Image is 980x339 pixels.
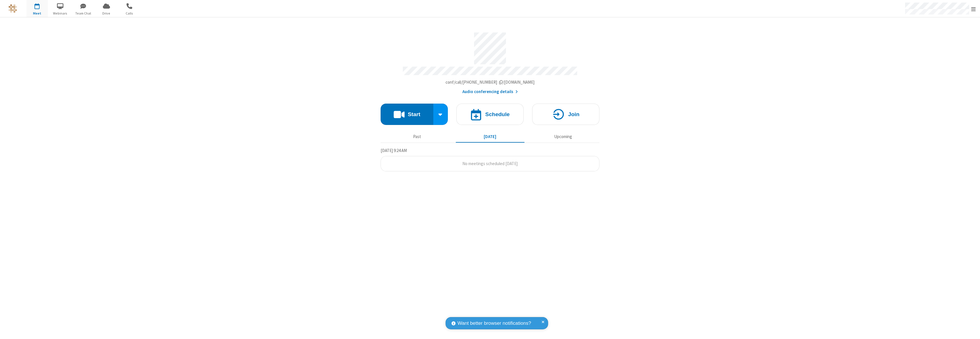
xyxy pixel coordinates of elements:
img: QA Selenium DO NOT DELETE OR CHANGE [9,4,17,13]
span: [DATE] 9:24 AM [381,148,407,153]
span: No meetings scheduled [DATE] [462,161,518,166]
iframe: Chat [966,324,976,335]
button: Past [383,131,452,142]
span: Team Chat [73,11,94,16]
span: Calls [119,11,140,16]
div: Start conference options [433,104,448,125]
h4: Join [568,112,579,117]
button: Upcoming [529,131,597,142]
span: Copy my meeting room link [446,79,535,85]
button: Audio conferencing details [462,89,518,95]
span: Meet [26,11,48,16]
span: Drive [96,11,117,16]
span: Want better browser notifications? [458,320,531,327]
button: Join [532,104,599,125]
section: Today's Meetings [381,147,599,172]
button: Schedule [456,104,524,125]
button: Copy my meeting room linkCopy my meeting room link [446,79,535,86]
section: Account details [381,28,599,95]
button: [DATE] [456,131,524,142]
h4: Schedule [485,112,510,117]
span: Webinars [50,11,71,16]
h4: Start [408,112,420,117]
button: Start [381,104,433,125]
